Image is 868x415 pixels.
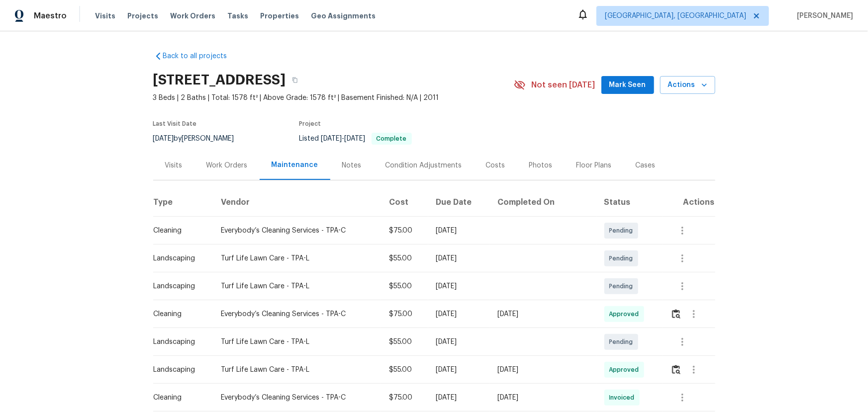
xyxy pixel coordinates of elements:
th: Completed On [490,189,596,217]
th: Status [596,189,663,217]
div: Floor Plans [577,161,612,170]
div: $75.00 [389,309,420,319]
th: Actions [663,189,715,217]
div: Landscaping [154,337,205,347]
div: [DATE] [436,337,482,347]
span: Invoiced [609,393,639,403]
div: [DATE] [436,309,482,319]
span: Work Orders [170,11,215,21]
div: Turf Life Lawn Care - TPA-L [221,253,373,263]
div: $55.00 [389,365,420,375]
div: by [PERSON_NAME] [153,133,246,145]
span: Not seen [DATE] [532,80,595,90]
div: Turf Life Lawn Care - TPA-L [221,281,373,291]
div: [DATE] [436,281,482,291]
button: Copy Address [286,71,304,89]
span: Project [299,121,321,127]
button: Actions [660,76,715,94]
div: Costs [486,161,505,170]
div: Everybody’s Cleaning Services - TPA-C [221,309,373,319]
div: Work Orders [206,161,248,170]
div: Turf Life Lawn Care - TPA-L [221,337,373,347]
div: Condition Adjustments [386,161,462,170]
span: Pending [609,226,637,236]
span: - [321,135,366,142]
div: $55.00 [389,281,420,291]
a: Back to all projects [153,51,249,61]
div: Cleaning [154,226,205,236]
div: $55.00 [389,337,420,347]
div: Cases [636,161,656,170]
div: [DATE] [436,393,482,403]
span: Geo Assignments [311,11,376,21]
span: Mark Seen [609,79,646,91]
th: Due Date [428,189,490,217]
span: Complete [373,136,411,142]
h2: [STREET_ADDRESS] [153,75,286,85]
div: Cleaning [154,309,205,319]
span: Last Visit Date [153,121,197,127]
div: [DATE] [498,393,588,403]
div: $75.00 [389,393,420,403]
span: Projects [127,11,158,21]
button: Review Icon [671,358,682,382]
div: Turf Life Lawn Care - TPA-L [221,365,373,375]
div: [DATE] [498,309,588,319]
span: Pending [609,281,637,291]
div: [DATE] [436,365,482,375]
div: Everybody’s Cleaning Services - TPA-C [221,393,373,403]
div: [DATE] [436,253,482,263]
th: Vendor [213,189,381,217]
button: Mark Seen [601,76,654,94]
span: Tasks [227,12,248,19]
div: Everybody’s Cleaning Services - TPA-C [221,226,373,236]
span: Approved [609,309,643,319]
span: [DATE] [345,135,366,142]
span: [GEOGRAPHIC_DATA], [GEOGRAPHIC_DATA] [605,11,746,21]
div: Notes [342,161,362,170]
span: Properties [260,11,299,21]
span: Actions [668,79,707,91]
div: Cleaning [154,393,205,403]
span: Pending [609,337,637,347]
span: Maestro [34,11,67,21]
span: [DATE] [153,135,174,142]
span: Visits [95,11,115,21]
div: Landscaping [154,365,205,375]
div: [DATE] [436,226,482,236]
div: Photos [529,161,553,170]
span: [PERSON_NAME] [793,11,853,21]
img: Review Icon [672,309,680,319]
span: [DATE] [321,135,342,142]
span: Pending [609,253,637,263]
span: 3 Beds | 2 Baths | Total: 1578 ft² | Above Grade: 1578 ft² | Basement Finished: N/A | 2011 [153,93,514,103]
span: Listed [299,135,412,142]
th: Type [153,189,213,217]
button: Review Icon [671,302,682,326]
div: $55.00 [389,253,420,263]
div: Maintenance [272,160,318,170]
div: Visits [165,161,183,170]
th: Cost [381,189,428,217]
img: Review Icon [672,365,680,374]
span: Approved [609,365,643,375]
div: Landscaping [154,281,205,291]
div: Landscaping [154,253,205,263]
div: [DATE] [498,365,588,375]
div: $75.00 [389,226,420,236]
